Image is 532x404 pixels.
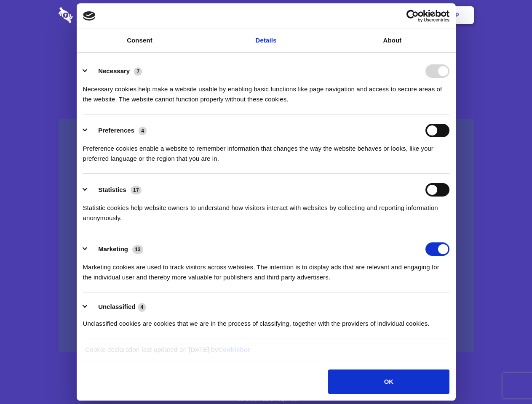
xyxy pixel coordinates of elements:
label: Preferences [98,127,134,134]
img: logo-wordmark-white-trans-d4663122ce5f474addd5e946df7df03e33cb6a1c49d2221995e7729f52c070b2.svg [59,7,131,23]
button: Unclassified (4) [83,302,151,312]
div: Cookie declaration last updated on [DATE] by [79,345,453,361]
div: Unclassified cookies are cookies that we are in the process of classifying, together with the pro... [83,312,449,329]
label: Necessary [98,67,130,74]
span: 17 [131,186,142,194]
a: Login [382,2,419,28]
a: Cookiebot [218,346,250,353]
div: Marketing cookies are used to track visitors across websites. The intention is to display ads tha... [83,256,449,282]
img: logo [83,11,96,21]
button: Marketing (13) [83,242,149,256]
div: Preference cookies enable a website to remember information that changes the way the website beha... [83,137,449,164]
a: Wistia video thumbnail [59,119,474,352]
span: 4 [139,127,147,135]
a: Pricing [247,2,284,28]
a: Details [203,29,329,52]
div: Statistic cookies help website owners to understand how visitors interact with websites by collec... [83,197,449,223]
button: Statistics (17) [83,183,147,197]
span: 7 [134,67,142,76]
a: About [329,29,456,52]
a: Consent [77,29,203,52]
a: Usercentrics Cookiebot - opens in a new window [376,10,449,22]
h4: Auto-redaction of sensitive data, encrypted data sharing and self-destructing private chats. Shar... [59,77,474,104]
div: Necessary cookies help make a website usable by enabling basic functions like page navigation and... [83,78,449,104]
button: Preferences (4) [83,124,152,137]
button: Necessary (7) [83,64,147,78]
label: Statistics [98,186,126,193]
button: OK [328,369,449,394]
label: Marketing [98,245,128,252]
span: 4 [138,303,146,311]
h1: Eliminate Slack Data Loss. [59,38,474,68]
span: 13 [132,245,143,254]
a: Contact [342,2,380,28]
iframe: Drift Widget Chat Controller [490,362,522,394]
